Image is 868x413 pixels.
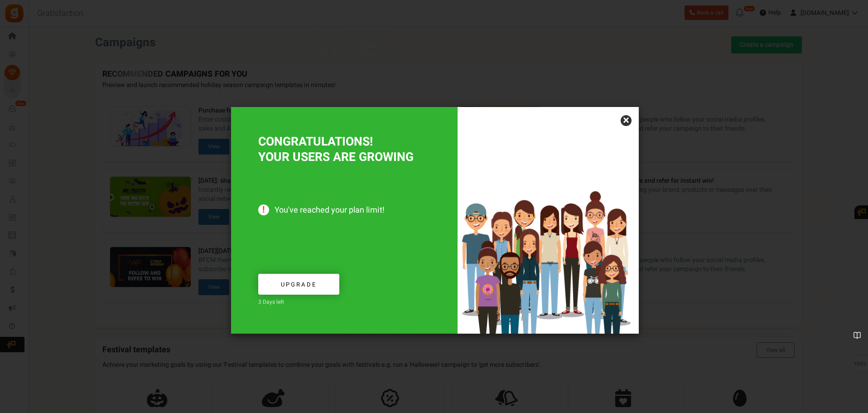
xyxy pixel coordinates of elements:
a: × [621,115,632,126]
span: Upgrade [281,280,317,289]
span: You've reached your plan limit! [258,205,430,215]
img: Increased users [458,152,639,334]
span: 3 Days left [258,298,284,306]
a: Upgrade [258,274,339,295]
span: CONGRATULATIONS! YOUR USERS ARE GROWING [258,133,414,166]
